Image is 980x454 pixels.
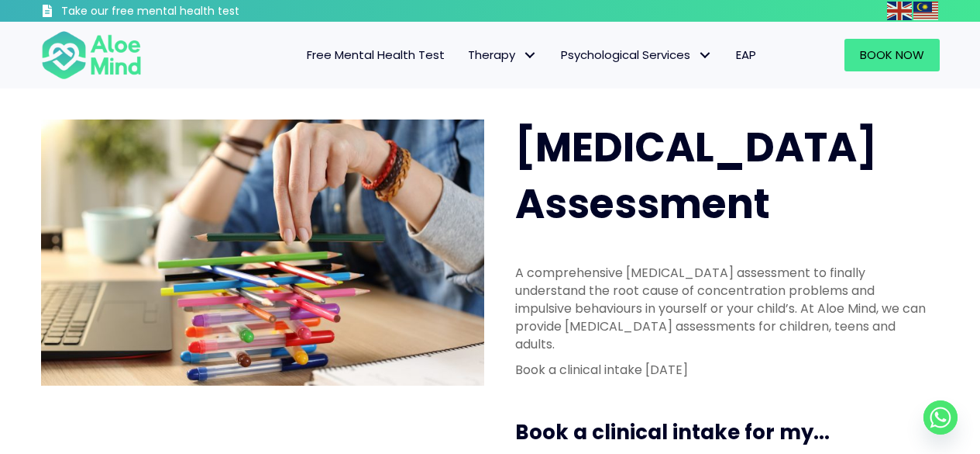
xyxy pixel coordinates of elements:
nav: Menu [162,39,768,71]
a: Book Now [844,39,940,71]
span: Psychological Services [561,47,713,63]
a: Psychological ServicesPsychological Services: submenu [549,39,724,71]
p: A comprehensive [MEDICAL_DATA] assessment to finally understand the root cause of concentration p... [515,264,930,354]
img: ms [913,2,938,20]
a: Free Mental Health Test [295,39,456,71]
a: Malay [913,2,940,19]
p: Book a clinical intake [DATE] [515,361,930,379]
span: EAP [736,47,756,63]
a: EAP [724,39,768,71]
span: Psychological Services: submenu [694,44,717,67]
span: Therapy [468,47,538,63]
img: ADHD photo [41,120,484,386]
h3: Book a clinical intake for my... [515,418,946,446]
a: English [887,2,913,19]
span: Book Now [860,47,924,63]
a: TherapyTherapy: submenu [456,39,549,71]
span: Free Mental Health Test [307,47,445,63]
h3: Take our free mental health test [61,4,322,19]
span: Therapy: submenu [519,44,542,67]
a: Take our free mental health test [41,4,322,22]
span: [MEDICAL_DATA] Assessment [515,119,877,232]
a: Whatsapp [923,400,958,435]
img: Aloe mind Logo [41,29,142,81]
img: en [887,2,912,20]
